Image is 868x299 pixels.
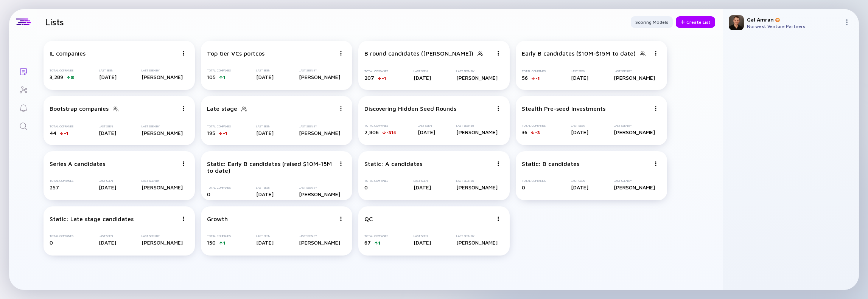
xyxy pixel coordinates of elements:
div: Last Seen By [456,70,498,73]
div: Total Companies [50,69,74,72]
span: 207 [364,74,374,81]
div: [PERSON_NAME] [142,184,183,191]
div: -1 [535,75,540,81]
div: Last Seen By [456,179,498,183]
div: Total Companies [50,179,73,183]
span: 2,806 [364,129,379,135]
div: 1 [378,240,380,246]
div: Norwest Venture Partners [747,23,841,29]
div: [DATE] [256,130,274,136]
div: Last Seen [99,179,116,183]
div: [DATE] [256,191,274,197]
div: [DATE] [256,74,274,80]
div: Last Seen By [142,125,183,128]
div: Last Seen By [299,125,340,128]
img: Menu [339,217,343,221]
button: Create List [676,16,715,28]
img: Menu [653,51,658,56]
div: B round candidates ([PERSON_NAME]) [364,50,473,57]
div: Last Seen [256,125,274,128]
span: 0 [364,184,368,191]
div: [PERSON_NAME] [614,129,655,135]
div: [DATE] [99,74,117,80]
div: Last Seen By [142,179,183,183]
div: QC [364,215,373,222]
div: [PERSON_NAME] [456,74,498,81]
img: Gal Profile Picture [729,15,744,30]
div: Gal Amran [747,16,841,23]
div: 1 [223,240,225,246]
div: 1 [223,74,225,80]
img: Menu [339,106,343,111]
div: [DATE] [414,239,431,246]
div: Last Seen [571,70,588,73]
div: [PERSON_NAME] [456,129,498,135]
div: -1 [382,75,386,81]
a: Investor Map [9,80,37,98]
div: [DATE] [418,129,435,135]
div: Total Companies [50,125,73,128]
img: Menu [339,161,343,166]
div: Last Seen By [142,69,183,72]
div: -3 [535,130,540,135]
div: Total Companies [207,69,231,72]
div: Total Companies [364,124,397,127]
div: -1 [223,130,227,136]
img: Menu [496,161,501,166]
div: Total Companies [522,124,546,127]
span: 150 [207,239,216,246]
div: Static: A candidates [364,160,422,167]
div: Last Seen [256,69,274,72]
div: Last Seen [99,234,116,238]
div: [PERSON_NAME] [299,239,340,246]
div: Last Seen [571,179,588,183]
div: Last Seen By [614,70,655,73]
img: Menu [181,106,186,111]
span: 0 [522,184,525,191]
div: Top tier VCs portcos [207,50,264,57]
a: Lists [9,62,37,80]
span: 257 [50,184,59,191]
div: [DATE] [414,74,431,81]
div: [PERSON_NAME] [614,184,655,191]
div: [DATE] [571,129,588,135]
div: Static: Early B candidates (raised $10M-15M to date) [207,160,336,174]
div: Early B candidates ($10M-$15M to date) [522,50,636,57]
div: Last Seen [571,124,588,127]
div: Last Seen [256,186,274,189]
div: [DATE] [99,130,116,136]
div: Last Seen [99,69,117,72]
div: Last Seen By [142,234,183,238]
div: Total Companies [207,234,231,238]
div: Static: B candidates [522,160,579,167]
div: [DATE] [571,74,588,81]
div: Last Seen By [299,186,340,189]
img: Menu [339,51,343,56]
div: Last Seen By [456,124,498,127]
div: Total Companies [50,234,73,238]
span: 105 [207,74,216,80]
div: [PERSON_NAME] [456,239,498,246]
img: Menu [496,106,501,111]
img: Menu [496,51,501,56]
div: Total Companies [364,70,388,73]
img: Menu [181,217,186,221]
img: Menu [653,106,658,111]
div: [PERSON_NAME] [456,184,498,191]
a: Search [9,116,37,135]
div: Total Companies [207,186,231,189]
div: Last Seen [256,234,274,238]
span: 36 [522,129,527,135]
div: Stealth Pre-seed Investments [522,105,605,112]
div: [PERSON_NAME] [142,74,183,80]
a: Reminders [9,98,37,116]
div: Discovering Hidden Seed Rounds [364,105,456,112]
img: Menu [844,19,850,25]
span: 56 [522,74,528,81]
span: 0 [207,191,210,197]
button: Scoring Models [631,16,673,28]
span: 3,289 [50,74,63,80]
div: Last Seen [414,179,431,183]
div: Total Companies [522,179,546,183]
